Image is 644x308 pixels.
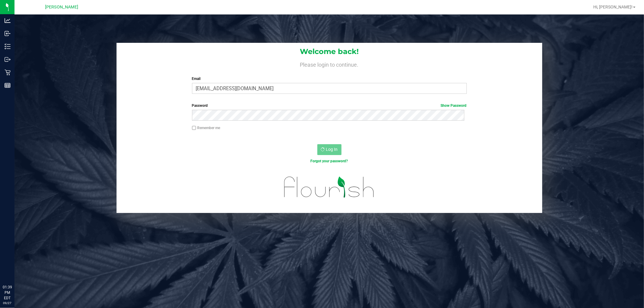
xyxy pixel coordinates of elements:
[317,144,341,155] button: Log In
[441,103,467,108] a: Show Password
[593,5,633,9] span: Hi, [PERSON_NAME]!
[5,43,11,49] inline-svg: Inventory
[5,17,11,24] inline-svg: Analytics
[117,48,542,56] h1: Welcome back!
[3,284,12,301] p: 01:39 PM EDT
[5,56,11,62] inline-svg: Outbound
[276,170,383,204] img: flourish_logo.svg
[45,5,78,10] span: [PERSON_NAME]
[192,126,196,130] input: Remember me
[5,69,11,75] inline-svg: Retail
[3,301,12,305] p: 09/27
[192,125,220,131] label: Remember me
[311,159,348,163] a: Forgot your password?
[326,147,338,152] span: Log In
[117,60,542,68] h4: Please login to continue.
[5,82,11,88] inline-svg: Reports
[192,103,208,108] span: Password
[5,30,11,37] inline-svg: Inbound
[192,76,467,81] label: Email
